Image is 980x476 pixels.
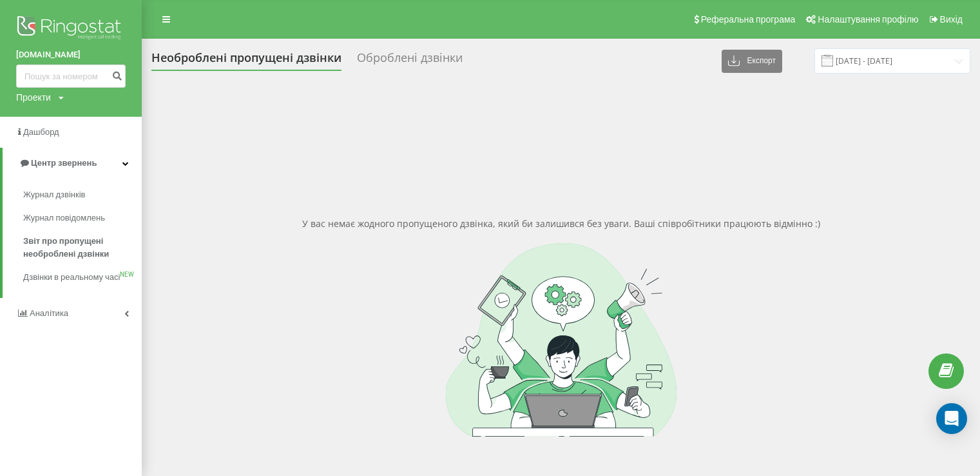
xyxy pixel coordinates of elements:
[16,64,126,88] input: Пошук за номером
[818,14,918,25] span: Налаштування профілю
[23,271,120,284] span: Дзвінки в реальному часі
[23,266,142,289] a: Дзвінки в реальному часіNEW
[23,230,142,266] a: Звіт про пропущені необроблені дзвінки
[16,48,126,61] a: [DOMAIN_NAME]
[3,148,142,179] a: Центр звернень
[16,13,126,45] img: Ringostat logo
[151,51,341,71] div: Необроблені пропущені дзвінки
[23,212,105,224] span: Журнал повідомлень
[701,14,796,25] span: Реферальна програма
[357,51,463,71] div: Оброблені дзвінки
[23,235,135,261] span: Звіт про пропущені необроблені дзвінки
[31,158,97,168] span: Центр звернень
[23,206,142,230] a: Журнал повідомлень
[30,308,68,318] span: Аналiтика
[940,14,963,25] span: Вихід
[23,183,142,206] a: Журнал дзвінків
[936,403,967,434] div: Open Intercom Messenger
[722,50,782,73] button: Експорт
[16,91,51,104] div: Проекти
[23,188,85,201] span: Журнал дзвінків
[23,127,59,137] span: Дашборд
